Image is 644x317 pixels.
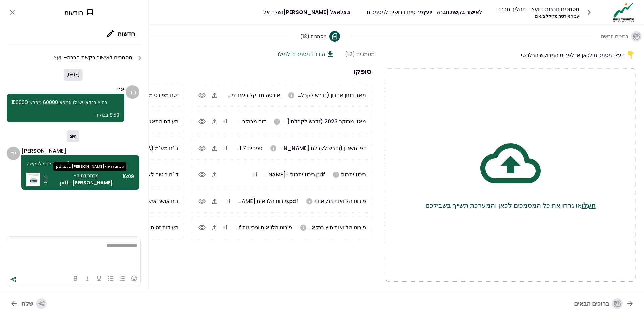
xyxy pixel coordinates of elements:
svg: כולל ונערכת הנהלת חשבונות כפולה בלבד [288,92,295,99]
font: [PERSON_NAME] [21,147,66,155]
button: ברוכים הבאים [603,25,640,47]
font: +1 [222,118,227,125]
font: [PERSON_NAME] פירוט הלוואות.pdf [211,197,298,205]
font: העלו [582,201,596,210]
font: העלו מסמכים לכאן או לפריט המבוקש הרלונטי [521,51,625,59]
font: הַיוֹם [69,133,77,139]
font: פריטים דרושים למסמכים [367,8,423,16]
font: +1 [222,224,227,231]
button: לִסְגוֹר [7,7,18,18]
font: מכתב דחיה-[PERSON_NAME] בעמ.pdf [56,164,124,169]
font: +1 [222,144,227,152]
span: מזרחי פירוט הלוואות.pdf [211,197,298,205]
svg: אנא העלו דפי חשבון ל3 חודשים לכל החשבונות בנק [270,145,277,152]
span: מכתב דחיה-אורטה מדיקל בעמ.pdf [49,172,123,187]
font: עבור [571,13,579,19]
button: נוֹעָז [70,274,81,283]
button: העלו [582,200,596,210]
font: חדשות [118,30,135,38]
svg: אנא העלו מאזן מבוקר לשנה 2023 [273,118,281,125]
font: [PERSON_NAME]- ריכוז יתרות.pdf [241,171,325,178]
font: מצ"ב עדכון לגבי לבקשה [26,160,75,167]
font: ברוכים הבאים [601,33,628,40]
button: חדשות [102,25,141,43]
font: אני [117,86,124,93]
font: דו"ח מע"מ (ESNA) [135,144,179,152]
img: סֵמֶל [611,2,636,23]
svg: אנא העלו ריכוז יתרות עדכניות בבנקים, בחברות אשראי חוץ בנקאיות ובחברות כרטיסי אשראי [332,171,340,178]
font: ב [132,87,137,97]
font: מכתב דחיה-[PERSON_NAME]...pdf [60,172,113,186]
font: טפחים 21.7.pdf [227,144,262,152]
font: מסמכים חברות- יועץ - תהליך חברה [497,5,579,13]
font: נשלח אל [263,8,283,16]
font: י [15,149,16,158]
span: אורטה מדיקל בעם-מאזן בוחן 31.05.25.pdf [184,91,280,99]
svg: אנא העלו פרוט הלוואות חוץ בנקאיות של החברה [300,224,307,231]
font: פירוט הלוואות בנקאיות [314,197,366,205]
font: פירוט הלוואות חוץ בנקאיות [305,224,366,231]
iframe: אזור טקסט עשיר [7,237,140,270]
font: בחוץ בנקאי יש לו אמפא 60000 מפרש 150000 [12,99,107,106]
font: ברוכים הבאים [574,299,609,308]
button: מסמכים (12) [300,25,340,47]
button: הורד 1 מסמכים למילוי [276,50,334,58]
button: מכתב דחיה-אורטה מדיקל בעמ.pdf [26,172,123,187]
font: פירוט הלוואות וניכיונות.pdf [232,224,292,231]
font: נסח מפורט מרשם החברות [119,91,179,99]
button: רשימת תבליטים [105,274,116,283]
span: מזרחי- ריכוז יתרות.pdf [241,171,325,178]
button: רשימה ממוספרת [117,274,128,283]
font: מסמכים (12) [300,33,327,40]
font: סופקו [353,67,371,76]
font: +1 [252,171,257,178]
font: דפי חשבון (נדרש לקבלת [PERSON_NAME] ירוק) [251,144,366,152]
img: xJR2PwAAAAGSURBVAMAHr1YxCVJ93QAAAAASUVORK5CYII= [26,173,40,186]
font: [PERSON_NAME] בצלאאל [283,8,350,16]
font: שלח [21,299,33,308]
button: לָשִׂים דָגֵשׁ [93,274,105,283]
font: מסמכים (12) [345,50,375,58]
font: מאזן בוחן אחרון (נדרש לקבלת [PERSON_NAME] ירוק) [237,91,366,99]
font: לאישור בקשת חברה- יועץ [423,8,482,16]
button: לִשְׁלוֹחַ [10,276,16,283]
font: 16:09 [123,173,134,180]
font: אורטה מדיקל בע~מ [535,13,570,19]
font: דוח אושר אישי [147,197,179,205]
font: מאזן מבוקר 2023 (נדרש לקבלת [PERSON_NAME] ירוק) [231,118,366,125]
button: אימוג'ים [128,274,140,283]
button: שלח [5,295,52,312]
font: או גררו את כל המסמכים לכאן והמערכת תשייך בשבילכם [425,201,582,210]
font: ר [11,149,15,158]
font: הורד 1 מסמכים למילוי [276,50,325,58]
font: הודעות [65,8,83,17]
font: תעודת התאגדות [141,118,179,125]
svg: אנא העלו פרוט הלוואות מהבנקים [306,198,313,205]
font: 8:59 בבוקר [96,112,119,118]
font: ריכוז יתרות [341,171,366,178]
font: +1 [225,197,230,205]
button: נטוי [82,274,93,283]
font: מסמכים לאישור בקשת חברה- יועץ [54,54,132,61]
font: דוח מבוקר 2024.pdf [218,118,266,125]
font: [DATE] [66,72,80,77]
font: ר [129,87,132,97]
button: ברוכים הבאים [569,295,639,312]
font: אורטה מדיקל בעם-מאזן בוחן [DATE].pdf [184,91,280,99]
